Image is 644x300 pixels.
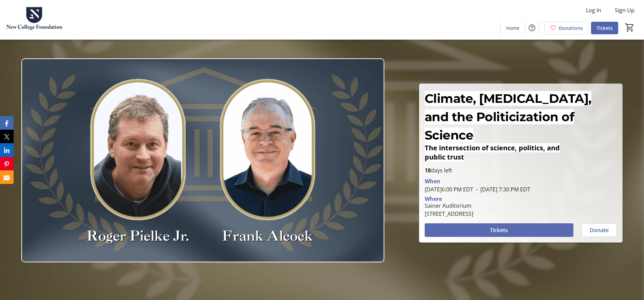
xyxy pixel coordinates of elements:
[425,152,464,162] span: public trust
[473,186,530,193] span: [DATE] 7:30 PM EDT
[425,202,473,210] div: Sainer Auditorium
[501,22,525,34] a: Home
[586,6,601,14] span: Log In
[624,21,636,34] button: Cart
[545,22,588,34] a: Donations
[4,3,65,37] img: New College Foundation's Logo
[581,5,607,16] button: Log In
[425,196,442,202] div: Where
[425,91,591,143] span: Climate, [MEDICAL_DATA], and the Politicization of Science
[425,223,573,237] button: Tickets
[590,226,609,234] span: Donate
[425,167,431,174] span: 18
[591,22,618,34] a: Tickets
[473,186,480,193] span: -
[425,143,560,152] span: The intersection of science, politics, and
[490,226,508,234] span: Tickets
[559,24,583,32] span: Donations
[525,21,539,35] button: Help
[425,177,440,185] div: When
[506,24,519,32] span: Home
[596,24,613,32] span: Tickets
[21,58,384,262] img: Campaign CTA Media Photo
[615,6,634,14] span: Sign Up
[582,223,617,237] button: Donate
[425,186,473,193] span: [DATE] 6:00 PM EDT
[425,166,617,174] p: days left
[425,210,473,218] div: [STREET_ADDRESS]
[609,5,640,16] button: Sign Up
